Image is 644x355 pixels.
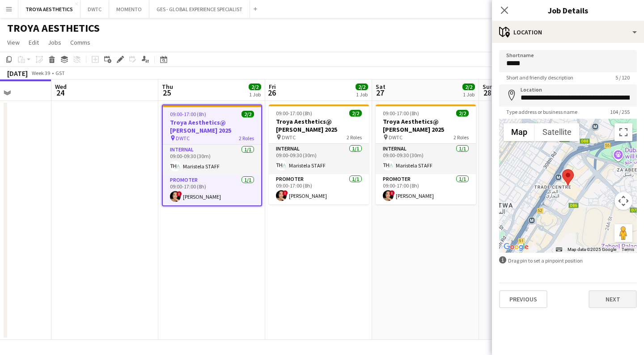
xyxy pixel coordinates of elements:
div: GST [55,70,65,76]
app-card-role: Promoter1/109:00-17:00 (8h)![PERSON_NAME] [163,175,261,205]
button: GES - GLOBAL EXPERIENCE SPECIALIST [149,0,250,18]
span: Type address or business name [499,109,585,115]
img: Google [501,241,531,253]
span: 104 / 255 [603,109,637,115]
span: DWTC [389,134,402,141]
h3: Job Details [492,4,644,16]
span: Jobs [48,38,61,46]
span: 2/2 [356,84,368,90]
span: 25 [161,88,173,98]
app-card-role: Promoter1/109:00-17:00 (8h)![PERSON_NAME] [376,174,476,205]
span: 5 / 120 [608,74,637,81]
app-card-role: Internal1/109:00-09:30 (30m)Maristela STAFF [269,144,369,174]
div: 1 Job [463,91,475,98]
span: ! [177,191,182,196]
span: 2/2 [249,84,261,90]
span: 2/2 [456,110,469,117]
a: Jobs [44,37,65,48]
app-job-card: 09:00-17:00 (8h)2/2Troya Aesthetics@ [PERSON_NAME] 2025 DWTC2 RolesInternal1/109:00-09:30 (30m)Ma... [162,104,262,206]
app-card-role: Internal1/109:00-09:30 (30m)Maristela STAFF [163,145,261,175]
span: 2 Roles [453,134,469,141]
span: 09:00-17:00 (8h) [170,111,206,117]
button: Toggle fullscreen view [614,123,632,141]
button: Show street map [504,123,535,141]
button: DWTC [80,0,109,18]
button: Previous [499,290,547,308]
a: Open this area in Google Maps (opens a new window) [501,241,531,253]
app-job-card: 09:00-17:00 (8h)2/2Troya Aesthetics@ [PERSON_NAME] 2025 DWTC2 RolesInternal1/109:00-09:30 (30m)Ma... [376,104,476,205]
span: View [7,38,20,46]
span: Fri [269,83,276,91]
span: 27 [374,88,386,98]
h3: Troya Aesthetics@ [PERSON_NAME] 2025 [163,118,261,134]
span: 2/2 [462,84,475,90]
div: Drag pin to set a pinpoint position [499,256,637,265]
span: 09:00-17:00 (8h) [276,110,312,117]
span: ! [390,190,395,196]
span: 2 Roles [347,134,362,141]
a: View [4,37,23,48]
button: Next [589,290,637,308]
button: MOMENTO [109,0,149,18]
span: 28 [481,88,493,98]
span: Edit [29,38,39,46]
span: Sun [483,83,493,91]
span: DWTC [176,135,190,142]
div: Location [492,21,644,43]
div: 1 Job [356,91,368,98]
span: Week 39 [30,70,52,76]
span: DWTC [282,134,296,141]
h3: Troya Aesthetics@ [PERSON_NAME] 2025 [269,117,369,134]
app-job-card: 09:00-17:00 (8h)2/2Troya Aesthetics@ [PERSON_NAME] 2025 DWTC2 RolesInternal1/109:00-09:30 (30m)Ma... [269,104,369,205]
app-card-role: Internal1/109:00-09:30 (30m)Maristela STAFF [376,144,476,174]
span: 2/2 [241,111,254,117]
span: Map data ©2025 Google [568,247,616,252]
div: [DATE] [7,69,28,78]
span: Comms [70,38,90,46]
h3: Troya Aesthetics@ [PERSON_NAME] 2025 [376,117,476,134]
span: Thu [162,83,173,91]
a: Comms [67,37,94,48]
h1: TROYA AESTHETICS [7,21,100,35]
app-card-role: Promoter1/109:00-17:00 (8h)![PERSON_NAME] [269,174,369,205]
span: Short and friendly description [499,74,580,81]
span: 24 [54,88,67,98]
button: Show satellite imagery [535,123,579,141]
span: ! [283,190,288,196]
button: TROYA AESTHETICS [18,0,80,18]
span: 26 [267,88,276,98]
button: Map camera controls [614,192,632,210]
span: 09:00-17:00 (8h) [383,110,419,117]
span: Wed [55,83,67,91]
span: Sat [376,83,386,91]
button: Drag Pegman onto the map to open Street View [614,224,632,242]
a: Edit [25,37,42,48]
span: 2/2 [349,110,362,117]
span: 2 Roles [239,135,254,142]
div: 1 Job [249,91,261,98]
a: Terms (opens in new tab) [622,247,634,252]
button: Keyboard shortcuts [556,246,562,253]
